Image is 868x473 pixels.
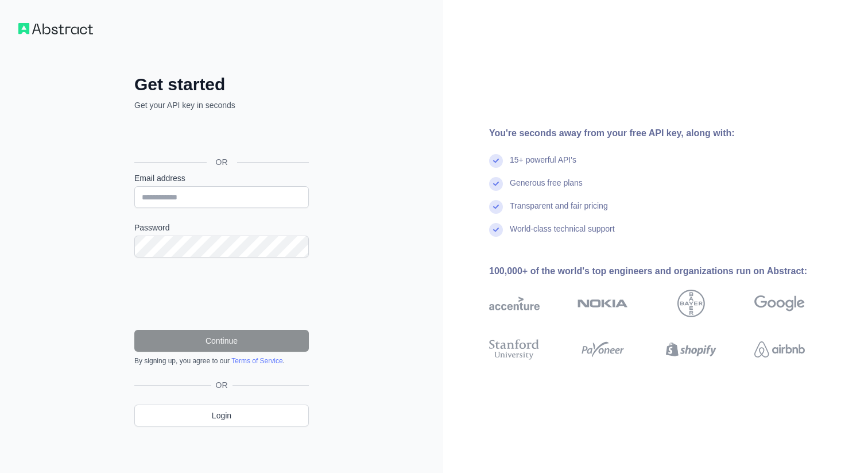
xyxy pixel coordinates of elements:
[18,23,93,34] img: Workflow
[134,99,309,111] p: Get your API key in seconds
[489,154,503,168] img: check mark
[211,379,232,391] span: OR
[754,290,805,317] img: google
[207,156,237,168] span: OR
[489,264,842,278] div: 100,000+ of the world's top engineers and organizations run on Abstract:
[129,124,312,149] iframe: Sign in with Google Button
[677,290,705,317] img: bayer
[134,356,309,366] div: By signing up, you agree to our .
[134,271,309,316] iframe: reCAPTCHA
[578,337,628,362] img: payoneer
[489,223,503,237] img: check mark
[510,200,608,223] div: Transparent and fair pricing
[134,330,309,352] button: Continue
[489,200,503,214] img: check mark
[578,290,628,317] img: nokia
[134,74,309,95] h2: Get started
[489,337,540,362] img: stanford university
[489,126,842,140] div: You're seconds away from your free API key, along with:
[489,290,540,317] img: accenture
[134,405,309,426] a: Login
[510,154,576,177] div: 15+ powerful API's
[510,177,583,200] div: Generous free plans
[231,357,282,365] a: Terms of Service
[754,337,805,362] img: airbnb
[134,222,309,233] label: Password
[134,172,309,184] label: Email address
[489,177,503,191] img: check mark
[510,223,615,246] div: World-class technical support
[666,337,716,362] img: shopify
